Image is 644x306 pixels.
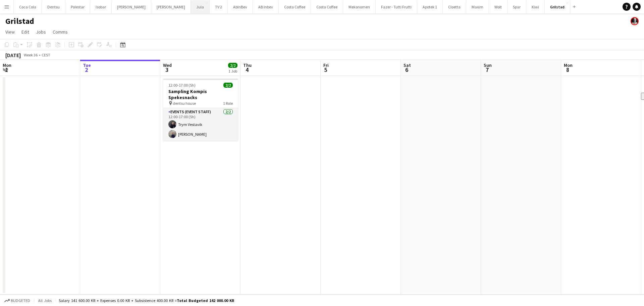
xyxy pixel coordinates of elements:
button: Spar [507,0,526,13]
span: View [5,29,15,35]
span: Wed [163,62,172,68]
button: Grilstad [545,0,570,13]
span: Jobs [36,29,46,35]
button: [PERSON_NAME] [112,0,151,13]
button: Dentsu [42,0,65,13]
button: Fazer - Tutti Frutti [376,0,417,13]
span: 4 [242,66,252,74]
app-job-card: 12:00-17:00 (5h)2/2Sampling Kompis Spekesnacks dentsu house1 RoleEvents (Event Staff)2/212:00-17:... [163,79,238,141]
h1: Grilstad [5,16,34,26]
app-user-avatar: Martin Torstensen [631,17,639,25]
a: Jobs [33,28,49,36]
a: View [3,28,17,36]
span: All jobs [37,298,53,303]
span: 5 [322,66,329,74]
span: Mon [564,62,573,68]
span: Fri [323,62,329,68]
span: 8 [563,66,573,74]
button: Jula [191,0,210,13]
button: Costa Coffee [311,0,343,13]
button: AB Inbev [253,0,279,13]
button: Mekonomen [343,0,376,13]
button: [PERSON_NAME] [151,0,191,13]
button: Kiwi [526,0,545,13]
a: Edit [19,28,32,36]
span: Sun [484,62,492,68]
button: Polestar [65,0,90,13]
span: 1 [2,66,11,74]
button: Costa Coffee [279,0,311,13]
span: 1 Role [223,101,233,106]
button: Wolt [489,0,507,13]
span: Mon [3,62,11,68]
span: dentsu house [173,101,196,106]
button: Budgeted [3,297,31,304]
div: [DATE] [5,52,21,58]
button: Isobar [90,0,112,13]
button: TV 2 [210,0,228,13]
h3: Sampling Kompis Spekesnacks [163,88,238,100]
span: 2/2 [228,63,237,68]
button: Coca Cola [14,0,42,13]
button: AbInBev [228,0,253,13]
span: Total Budgeted 142 000.00 KR [177,298,234,303]
span: Budgeted [11,298,30,303]
button: Apotek 1 [417,0,443,13]
span: Thu [243,62,252,68]
a: Comms [50,28,70,36]
button: Maxim [466,0,489,13]
span: 7 [483,66,492,74]
span: Tue [83,62,91,68]
span: Sat [404,62,411,68]
span: 2/2 [223,83,233,88]
div: CEST [42,52,50,57]
span: Week 36 [22,52,39,57]
span: 12:00-17:00 (5h) [168,83,196,88]
span: Edit [21,29,29,35]
button: Cloetta [443,0,466,13]
div: Salary 141 600.00 KR + Expenses 0.00 KR + Subsistence 400.00 KR = [59,298,234,303]
span: 3 [162,66,172,74]
app-card-role: Events (Event Staff)2/212:00-17:00 (5h)Trym Vestavik[PERSON_NAME] [163,108,238,141]
span: Comms [53,29,68,35]
span: 2 [82,66,91,74]
div: 1 Job [228,69,237,74]
span: 6 [402,66,411,74]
